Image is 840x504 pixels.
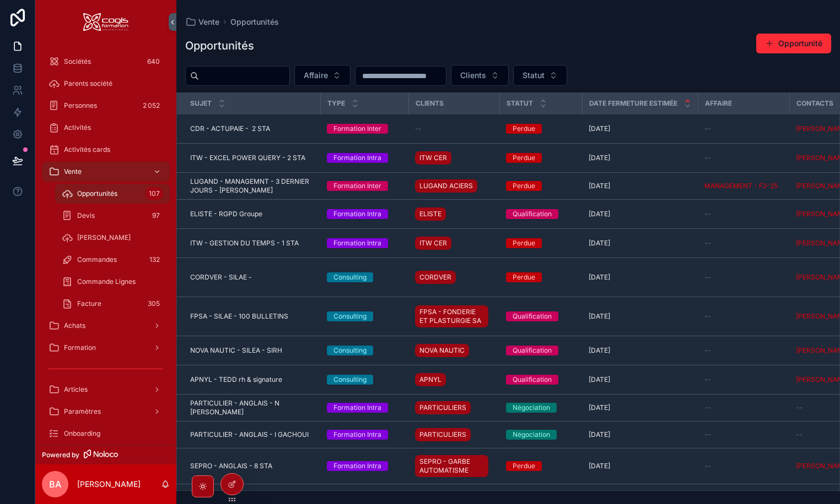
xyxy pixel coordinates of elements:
div: 305 [144,297,163,310]
a: Formation Intra [327,430,402,440]
div: Perdue [513,272,535,282]
a: PARTICULIER - ANGLAIS - I GACHOUI [190,430,314,439]
div: Consulting [333,375,367,385]
a: CDR - ACTUPAIE - 2 STA [190,124,314,133]
span: -- [704,124,711,133]
a: MANAGEMENT - F2-25 [704,182,778,190]
a: SEPRO - ANGLAIS - 8 STA [190,462,314,470]
a: ITW CER [415,151,451,165]
span: ITW - EXCEL POWER QUERY - 2 STA [190,154,305,162]
span: [DATE] [589,375,610,384]
a: APNYL [415,371,493,388]
span: [PERSON_NAME] [77,233,131,242]
div: 640 [144,55,163,68]
a: NOVA NAUTIC [415,342,493,359]
a: Powered by [35,445,176,464]
span: Formation [64,343,96,352]
div: Consulting [333,311,367,321]
span: ITW CER [419,239,447,248]
a: [DATE] [589,210,691,218]
a: [DATE] [589,375,691,384]
p: [PERSON_NAME] [77,479,141,490]
div: Négociation [513,430,550,440]
a: -- [704,124,783,133]
a: Perdue [506,461,575,471]
span: CDR - ACTUPAIE - 2 STA [190,124,270,133]
div: Formation Intra [333,430,381,440]
span: -- [704,239,711,248]
span: Achats [64,321,85,330]
a: [DATE] [589,346,691,355]
a: [PERSON_NAME] [55,228,170,248]
a: Vente [42,162,170,182]
a: [DATE] [589,312,691,321]
a: -- [704,403,783,412]
div: Formation Inter [333,181,381,191]
a: PARTICULIERS [415,399,493,417]
a: ITW - GESTION DU TEMPS - 1 STA [190,239,314,248]
a: [DATE] [589,239,691,248]
a: LUGAND ACIERS [415,177,493,195]
a: [DATE] [589,273,691,282]
span: [DATE] [589,182,610,190]
a: Perdue [506,124,575,134]
span: Vente [198,17,219,28]
span: FPSA - SILAE - 100 BULLETINS [190,312,288,321]
span: Vente [64,167,82,176]
a: Qualification [506,209,575,219]
a: -- [704,239,783,248]
span: [DATE] [589,210,610,218]
span: SEPRO - GARBE AUTOMATISME [419,457,484,475]
a: FPSA - SILAE - 100 BULLETINS [190,312,314,321]
a: Perdue [506,153,575,163]
span: Activités cards [64,145,110,154]
a: -- [704,346,783,355]
a: ITW CER [415,149,493,167]
a: Opportunités107 [55,184,170,204]
a: -- [704,273,783,282]
a: Formation Intra [327,461,402,471]
span: Parents société [64,79,112,88]
a: Commandes132 [55,250,170,270]
span: Commandes [77,255,117,264]
span: Opportunités [230,17,279,28]
span: Activités [64,123,91,132]
div: Négociation [513,403,550,413]
a: APNYL [415,373,446,386]
a: PARTICULIERS [415,428,471,441]
span: [DATE] [589,273,610,282]
a: ITW CER [415,234,493,252]
a: APNYL - TEDD rh & signature [190,375,314,384]
span: Opportunités [77,189,117,198]
a: -- [704,154,783,162]
span: [DATE] [589,154,610,162]
span: -- [704,312,711,321]
h1: Opportunités [185,38,254,53]
span: ITW CER [419,154,447,162]
span: PARTICULIERS [419,403,466,412]
a: -- [704,375,783,384]
div: scrollable content [35,44,176,445]
span: LUGAND - MANAGEMNT - 3 DERNIER JOURS - [PERSON_NAME] [190,177,314,195]
a: [DATE] [589,154,691,162]
span: Type [327,99,345,108]
a: -- [704,462,783,470]
a: CORDVER [415,269,493,286]
button: Select Button [513,65,567,86]
a: Vente [185,17,219,28]
a: Articles [42,380,170,399]
a: Formation Inter [327,181,402,191]
span: [DATE] [589,430,610,439]
span: LUGAND ACIERS [419,182,473,190]
a: SEPRO - GARBE AUTOMATISME [415,453,493,479]
a: Formation Intra [327,403,402,413]
span: APNYL - TEDD rh & signature [190,375,282,384]
a: PARTICULIERS [415,426,493,443]
div: Perdue [513,181,535,191]
div: Formation Intra [333,461,381,471]
a: LUGAND ACIERS [415,179,477,193]
span: Onboarding [64,429,100,438]
span: -- [796,430,803,439]
a: Consulting [327,311,402,321]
